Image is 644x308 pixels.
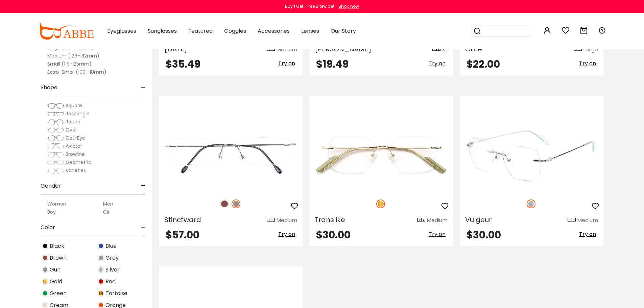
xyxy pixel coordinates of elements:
[105,289,127,298] span: Tortoise
[278,230,295,238] span: Try on
[276,59,297,68] button: Try on
[224,27,246,35] span: Goggles
[66,159,91,166] span: Geometric
[309,120,453,192] img: Gold Translike - Metal ,Adjust Nose Pads
[47,135,64,142] img: Cat-Eye.png
[98,278,104,285] img: Red
[442,46,448,54] div: XL
[42,266,48,273] img: Gun
[577,230,598,239] button: Try on
[315,44,372,54] span: [PERSON_NAME]
[38,23,94,40] img: abbeglasses.com
[460,120,603,192] img: Silver Vulgeur - Metal ,Adjust Nose Pads
[331,27,356,35] span: Our Story
[47,102,64,109] img: Square.png
[166,228,199,242] span: $57.00
[316,228,351,242] span: $30.00
[338,3,359,9] div: Shop now
[66,102,82,109] span: Square
[105,278,116,286] span: Red
[105,266,120,274] span: Silver
[579,230,596,238] span: Try on
[47,200,66,208] label: Women
[232,199,240,208] img: Gun
[66,110,90,117] span: Rectangle
[42,255,48,261] img: Brown
[105,242,117,250] span: Blue
[66,126,76,133] span: Oval
[50,289,67,298] span: Green
[47,151,64,158] img: Browline.png
[568,218,576,223] img: size ruler
[50,242,64,250] span: Black
[285,3,334,9] div: Buy 1 Get 1 Free Sitewide!
[47,111,64,117] img: Rectangle.png
[583,46,598,54] div: Large
[41,178,61,194] span: Gender
[166,57,200,71] span: $35.49
[429,60,446,67] span: Try on
[159,120,303,192] img: Gun Stinctward - Titanium ,Adjust Nose Pads
[141,178,145,194] span: -
[98,266,104,273] img: Silver
[103,200,113,208] label: Men
[301,27,319,35] span: Lenses
[276,46,297,54] div: Medium
[188,27,213,35] span: Featured
[50,254,67,262] span: Brown
[41,79,57,96] span: Shape
[141,79,145,96] span: -
[148,27,177,35] span: Sunglasses
[267,218,275,223] img: size ruler
[47,52,99,60] label: Medium (126-132mm)
[66,143,82,149] span: Aviator
[429,230,446,238] span: Try on
[42,243,48,249] img: Black
[105,254,119,262] span: Gray
[98,255,104,261] img: Gray
[258,27,290,35] span: Accessories
[98,243,104,249] img: Blue
[465,44,482,54] span: Othe
[220,199,229,208] img: Brown
[41,219,55,236] span: Color
[278,60,295,67] span: Try on
[47,127,64,134] img: Oval.png
[427,216,448,224] div: Medium
[467,228,501,242] span: $30.00
[276,230,297,239] button: Try on
[47,60,92,68] label: Small (119-125mm)
[47,143,64,150] img: Aviator.png
[141,219,145,236] span: -
[66,167,86,174] span: Varieties
[315,215,345,224] span: Translike
[574,47,582,52] img: size ruler
[42,290,48,297] img: Green
[432,47,440,52] img: size ruler
[276,216,297,224] div: Medium
[427,59,448,68] button: Try on
[427,230,448,239] button: Try on
[66,135,85,141] span: Cat-Eye
[267,47,275,52] img: size ruler
[577,216,598,224] div: Medium
[417,218,425,223] img: size ruler
[335,3,359,9] a: Shop now
[42,278,48,285] img: Gold
[66,118,80,125] span: Round
[107,27,136,35] span: Eyeglasses
[47,167,64,174] img: Varieties.png
[465,215,492,224] span: Vulgeur
[47,68,106,76] label: Extra-Small (100-118mm)
[47,208,56,216] label: Boy
[103,208,111,216] label: Girl
[50,266,61,274] span: Gun
[47,119,64,125] img: Round.png
[66,151,85,158] span: Browline
[98,290,104,297] img: Tortoise
[316,57,349,71] span: $19.49
[527,199,535,208] img: Silver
